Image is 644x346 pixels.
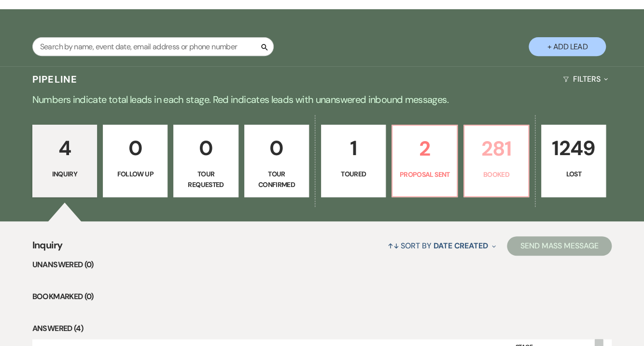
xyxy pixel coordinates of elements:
button: Sort By Date Created [383,233,499,259]
a: 0Follow Up [103,125,168,197]
a: 0Tour Confirmed [244,125,309,197]
button: Filters [559,66,612,92]
p: Lost [547,169,600,179]
a: 2Proposal Sent [392,125,457,197]
p: 0 [180,132,232,164]
h3: Pipeline [32,72,78,86]
span: Date Created [434,241,488,251]
a: 1Toured [321,125,386,197]
button: Send Mass Message [507,236,612,256]
span: ↑↓ [387,241,399,251]
p: 2 [398,132,450,165]
li: Unanswered (0) [32,259,612,271]
p: Inquiry [39,169,91,179]
p: 4 [39,132,91,164]
p: 281 [470,132,522,165]
p: 0 [109,132,161,164]
p: Tour Confirmed [251,169,303,190]
li: Bookmarked (0) [32,290,612,303]
p: Follow Up [109,169,161,179]
p: 0 [251,132,303,164]
p: 1249 [547,132,600,164]
a: 0Tour Requested [173,125,238,197]
span: Inquiry [32,238,63,259]
li: Answered (4) [32,322,612,335]
p: 1 [327,132,379,164]
p: Tour Requested [180,169,232,190]
a: 281Booked [463,125,529,197]
p: Toured [327,169,379,179]
p: Booked [470,169,522,180]
input: Search by name, event date, email address or phone number [32,37,274,56]
a: 4Inquiry [32,125,97,197]
button: + Add Lead [529,37,606,56]
a: 1249Lost [541,125,606,197]
p: Proposal Sent [398,169,450,180]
